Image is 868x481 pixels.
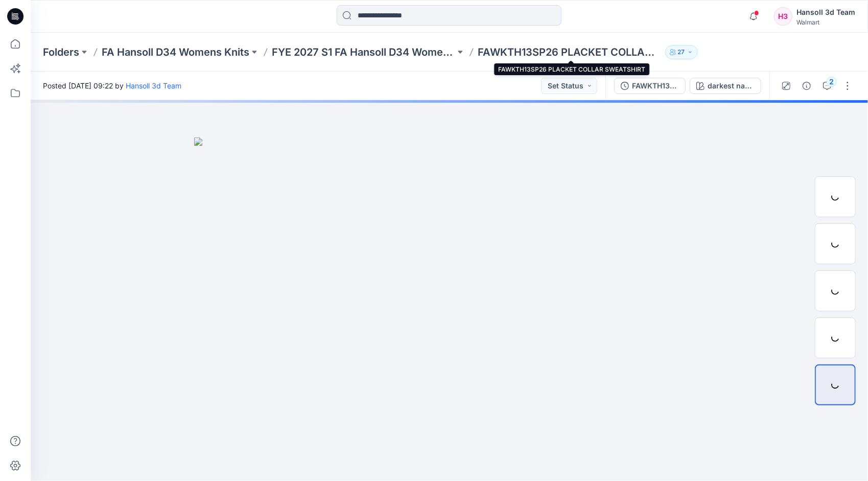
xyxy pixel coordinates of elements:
a: FYE 2027 S1 FA Hansoll D34 Womens Knits [272,45,455,59]
div: darkest navy stripe [708,80,755,91]
a: FA Hansoll D34 Womens Knits [102,45,249,59]
button: darkest navy stripe [690,78,761,94]
button: FAWKTH13SP26 PLACKET COLLAR SWEATSHIRT [614,78,686,94]
button: 2 [819,78,835,94]
button: Details [799,78,815,94]
p: FAWKTH13SP26 PLACKET COLLAR SWEATSHIRT [478,45,661,59]
div: Walmart [796,18,855,26]
button: 27 [665,45,698,59]
div: FAWKTH13SP26 PLACKET COLLAR SWEATSHIRT [632,80,679,91]
a: Hansoll 3d Team [126,81,181,90]
a: Folders [43,45,79,59]
span: Posted [DATE] 09:22 by [43,80,181,91]
div: Hansoll 3d Team [796,6,855,18]
p: 27 [678,47,685,58]
div: 2 [827,77,837,87]
div: H3 [774,7,792,26]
